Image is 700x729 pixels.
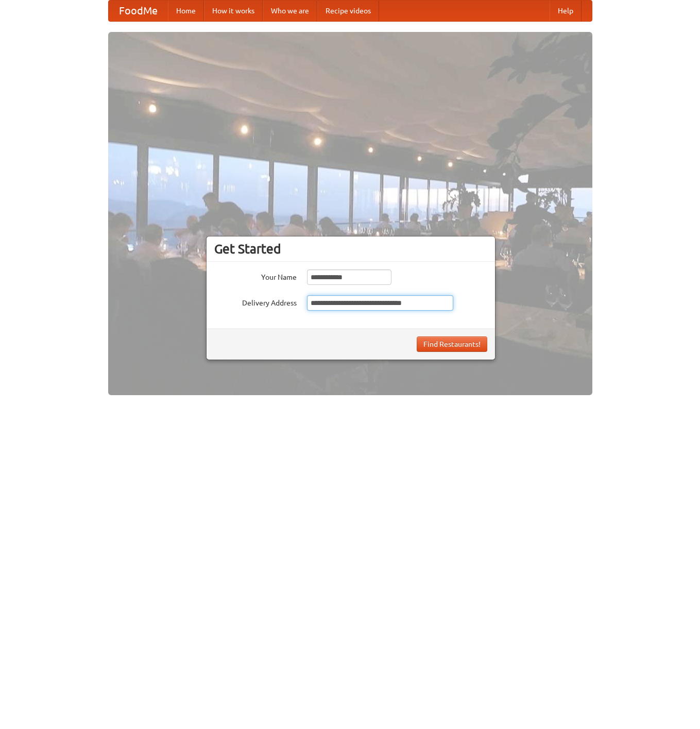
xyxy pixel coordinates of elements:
a: Who we are [263,1,317,21]
a: Home [168,1,204,21]
a: Recipe videos [317,1,379,21]
label: Your Name [214,269,297,282]
label: Delivery Address [214,295,297,308]
button: Find Restaurants! [417,336,487,352]
a: How it works [204,1,263,21]
a: Help [550,1,582,21]
a: FoodMe [109,1,168,21]
h3: Get Started [214,241,487,257]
